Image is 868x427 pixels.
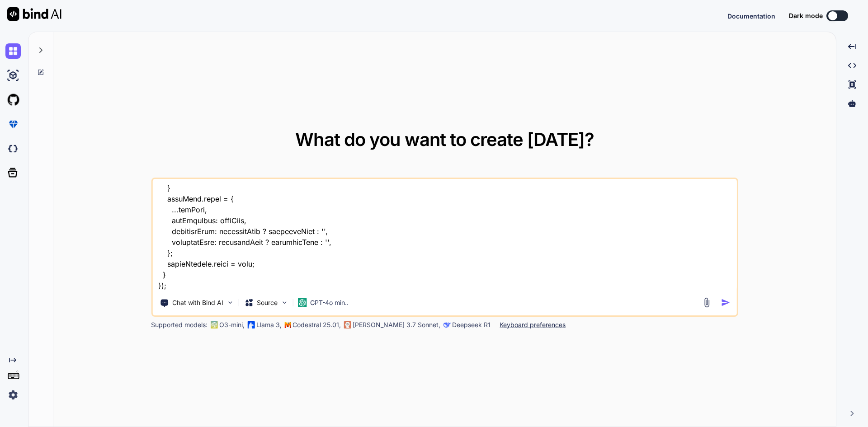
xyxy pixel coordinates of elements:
img: claude [443,321,450,328]
p: Llama 3, [256,320,282,329]
p: [PERSON_NAME] 3.7 Sonnet, [353,320,440,329]
img: attachment [702,297,712,308]
img: icon [721,298,731,307]
img: Pick Tools [226,299,234,306]
img: Bind AI [7,7,61,21]
span: Dark mode [789,11,823,20]
textarea: lorem ipsum = dolorsItame<{ conse: aDipi | elit; }>(); seddo eiusModt = inc<uTlab | etdo>(magn); ... [152,179,737,291]
p: Keyboard preferences [500,320,566,329]
p: Source [257,298,278,307]
img: Mistral-AI [284,322,291,328]
p: Deepseek R1 [452,320,491,329]
img: ai-studio [5,68,21,83]
img: claude [344,321,351,328]
img: chat [5,43,21,59]
p: GPT-4o min.. [310,298,349,307]
p: Chat with Bind AI [172,298,223,307]
img: GPT-4 [210,321,217,328]
img: Pick Models [280,299,288,306]
span: What do you want to create [DATE]? [295,128,594,150]
img: githubLight [5,92,21,108]
img: Llama2 [247,321,255,328]
img: premium [5,117,21,132]
p: Codestral 25.01, [292,320,341,329]
button: Documentation [727,11,775,21]
img: GPT-4o mini [297,298,307,307]
p: Supported models: [151,320,208,329]
span: Documentation [727,12,775,20]
p: O3-mini, [219,320,245,329]
img: darkCloudIdeIcon [5,141,21,156]
img: settings [5,387,21,403]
